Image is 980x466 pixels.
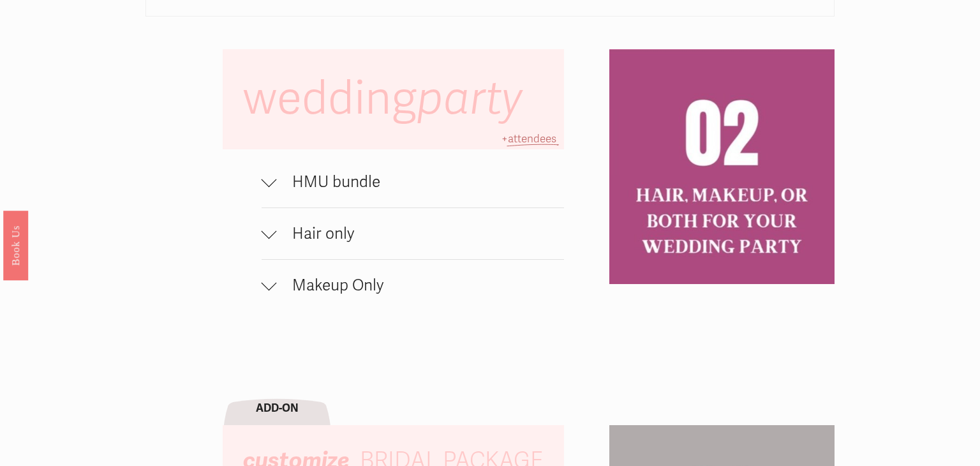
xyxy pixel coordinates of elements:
a: Book Us [3,211,28,280]
button: Hair only [262,208,564,259]
button: Makeup Only [262,260,564,311]
em: party [417,71,523,127]
button: HMU bundle [262,156,564,207]
span: Hair only [277,224,564,243]
span: Makeup Only [277,276,564,295]
span: attendees [508,132,556,146]
span: + [501,132,508,146]
span: HMU bundle [277,172,564,192]
strong: ADD-ON [256,402,299,415]
span: wedding [243,71,533,127]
